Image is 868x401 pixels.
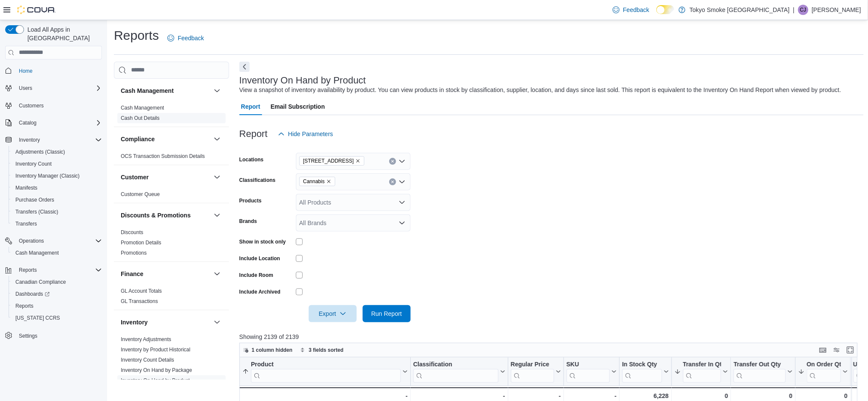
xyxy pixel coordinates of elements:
span: Canadian Compliance [15,279,66,285]
button: Export [309,305,357,322]
span: Cash Management [121,104,164,111]
button: In Stock Qty [622,360,669,382]
h3: Finance [121,270,143,278]
span: Promotions [121,250,147,256]
button: Transfer Out Qty [734,360,792,382]
a: Inventory by Product Historical [121,347,191,353]
span: Adjustments (Classic) [12,147,102,157]
button: Open list of options [399,178,406,185]
button: Transfer In Qty [674,360,728,382]
button: Cash Management [212,86,222,96]
button: Remove Cannabis from selection in this group [326,179,331,184]
a: Feedback [164,30,207,47]
span: Customers [19,102,44,109]
a: Dashboards [12,289,53,299]
span: Email Subscription [271,98,325,115]
span: Transfers [12,219,102,229]
button: Regular Price [510,360,561,382]
p: Tokyo Smoke [GEOGRAPHIC_DATA] [690,5,790,15]
div: Product [251,360,401,382]
span: Inventory On Hand by Package [121,367,192,374]
button: Transfers [9,218,105,230]
div: In Stock Qty [622,360,662,368]
button: 1 column hidden [240,345,296,355]
h3: Inventory [121,318,148,327]
span: Canadian Compliance [12,277,102,287]
a: Customer Queue [121,191,160,197]
button: Discounts & Promotions [121,211,210,220]
label: Include Archived [239,288,280,295]
span: Promotion Details [121,239,161,246]
div: Compliance [114,151,229,165]
button: [US_STATE] CCRS [9,312,105,324]
a: Cash Out Details [121,115,160,121]
span: [US_STATE] CCRS [15,315,60,321]
a: Promotions [121,250,147,256]
div: On Order Qty [807,360,841,368]
span: Cannabis [299,177,336,186]
a: Home [15,66,36,76]
button: Inventory Count [9,158,105,170]
span: Export [314,305,352,322]
button: Operations [15,236,48,246]
a: [US_STATE] CCRS [12,313,63,323]
h1: Reports [114,27,159,44]
a: Reports [12,301,37,311]
span: Dashboards [12,289,102,299]
div: Finance [114,286,229,310]
span: Hide Parameters [288,130,333,138]
p: | [793,5,795,15]
nav: Complex example [5,61,102,364]
button: Reports [15,265,40,275]
div: SKU URL [567,360,610,382]
a: Dashboards [9,288,105,300]
div: In Stock Qty [622,360,662,382]
span: Dashboards [15,291,50,297]
span: Cash Management [12,248,102,258]
button: Finance [121,270,210,278]
label: Include Room [239,272,273,279]
input: Dark Mode [656,5,674,14]
button: Operations [2,235,105,247]
div: On Order Qty [807,360,841,382]
button: Users [15,83,36,93]
button: Run Report [363,305,411,322]
div: Transfer Out Qty [734,360,785,382]
button: 3 fields sorted [297,345,347,355]
button: Adjustments (Classic) [9,146,105,158]
a: Cash Management [12,248,62,258]
label: Show in stock only [239,238,286,245]
span: 979 Bloor St W [299,156,365,166]
div: 6,228 [622,391,669,401]
a: Inventory Count Details [121,357,174,363]
span: Transfers (Classic) [15,208,58,215]
span: Inventory Count Details [121,356,174,363]
button: Open list of options [399,199,406,206]
span: Washington CCRS [12,313,102,323]
label: Classifications [239,177,276,184]
span: Purchase Orders [12,195,102,205]
div: Transfer Out Qty [734,360,785,368]
div: Regular Price [510,360,554,382]
span: Reports [19,267,37,273]
span: Catalog [19,119,36,126]
div: - [413,391,505,401]
span: OCS Transaction Submission Details [121,153,205,160]
button: Users [2,82,105,94]
a: Adjustments (Classic) [12,147,69,157]
span: Transfers (Classic) [12,207,102,217]
h3: Compliance [121,135,155,143]
span: 3 fields sorted [309,347,343,353]
span: Customer Queue [121,191,160,198]
a: Inventory Adjustments [121,336,171,342]
button: Inventory [15,135,43,145]
span: Inventory Count [12,159,102,169]
a: Discounts [121,229,143,235]
span: GL Account Totals [121,288,162,294]
span: Adjustments (Classic) [15,149,65,155]
span: Home [15,65,102,76]
span: Inventory Count [15,160,52,167]
div: Product [251,360,401,368]
div: Regular Price [510,360,554,368]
